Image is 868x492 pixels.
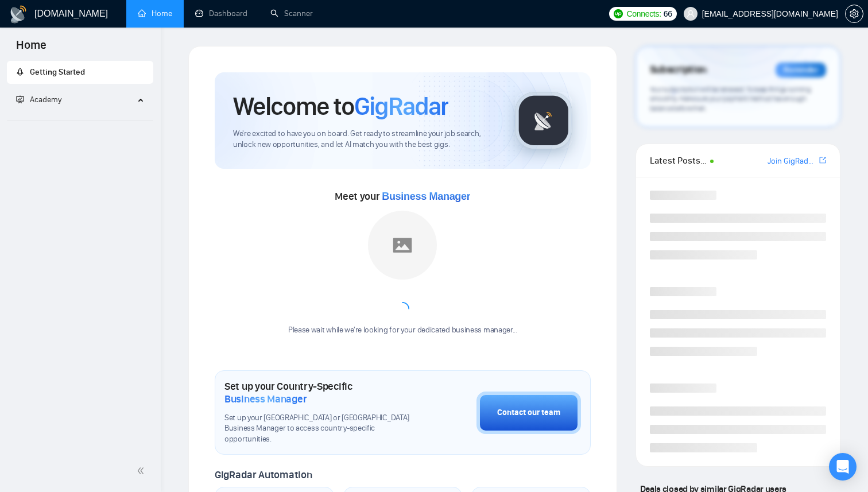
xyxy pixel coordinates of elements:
[396,302,409,316] span: loading
[7,61,153,84] li: Getting Started
[233,129,497,150] span: We're excited to have you on board. Get ready to streamline your job search, unlock new opportuni...
[819,155,826,166] a: export
[476,392,581,434] button: Contact our team
[281,325,524,336] div: Please wait while we're looking for your dedicated business manager...
[515,92,572,149] img: gigradar-logo.png
[224,413,419,445] span: Set up your [GEOGRAPHIC_DATA] or [GEOGRAPHIC_DATA] Business Manager to access country-specific op...
[335,190,470,203] span: Meet your
[7,37,56,61] span: Home
[776,63,826,78] div: Reminder
[9,5,28,24] img: logo
[354,91,448,122] span: GigRadar
[687,10,695,18] span: user
[368,211,437,280] img: placeholder.png
[768,155,817,168] a: Join GigRadar Slack Community
[845,9,863,18] a: setting
[30,95,61,104] span: Academy
[270,9,313,18] a: searchScanner
[650,60,707,80] span: Subscription
[497,406,560,419] div: Contact our team
[224,380,419,405] h1: Set up your Country-Specific
[829,453,857,481] div: Open Intercom Messenger
[195,9,247,18] a: dashboardDashboard
[137,465,148,476] span: double-left
[16,68,24,76] span: rocket
[382,191,470,202] span: Business Manager
[16,95,24,103] span: fund-projection-screen
[819,156,826,165] span: export
[650,153,707,168] span: Latest Posts from the GigRadar Community
[846,9,863,18] span: setting
[224,393,307,405] span: Business Manager
[16,95,61,104] span: Academy
[7,116,153,123] li: Academy Homepage
[845,5,863,23] button: setting
[138,9,172,18] a: homeHome
[650,85,811,113] span: Your subscription will be renewed. To keep things running smoothly, make sure your payment method...
[664,7,672,20] span: 66
[215,468,312,481] span: GigRadar Automation
[614,9,623,18] img: upwork-logo.png
[30,67,85,77] span: Getting Started
[233,91,448,122] h1: Welcome to
[626,7,661,20] span: Connects:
